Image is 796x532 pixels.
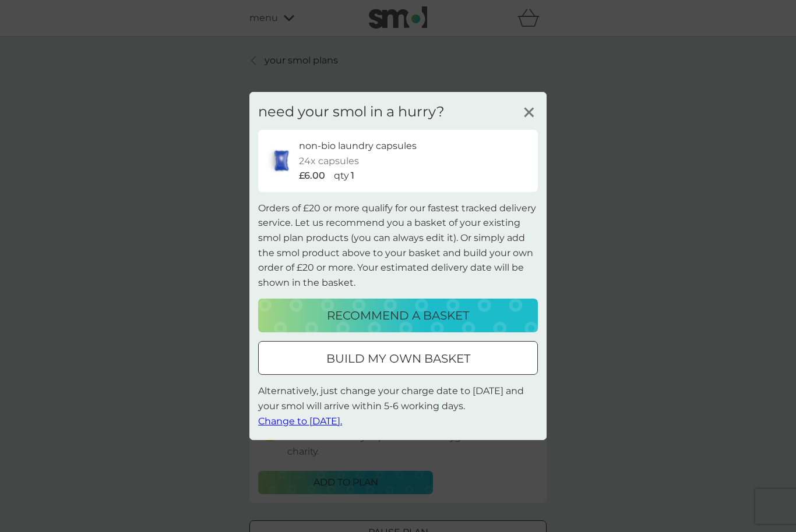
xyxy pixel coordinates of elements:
[258,413,342,428] button: Change to [DATE].
[258,384,538,428] p: Alternatively, just change your charge date to [DATE] and your smol will arrive within 5-6 workin...
[326,349,470,368] p: build my own basket
[299,139,417,154] p: non-bio laundry capsules
[258,104,445,120] h3: need your smol in a hurry?
[299,154,359,169] p: 24x capsules
[351,168,354,183] p: 1
[258,415,342,426] span: Change to [DATE].
[334,168,349,183] p: qty
[258,299,538,332] button: recommend a basket
[299,168,325,183] p: £6.00
[327,306,469,325] p: recommend a basket
[258,341,538,375] button: build my own basket
[258,201,538,290] p: Orders of £20 or more qualify for our fastest tracked delivery service. Let us recommend you a ba...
